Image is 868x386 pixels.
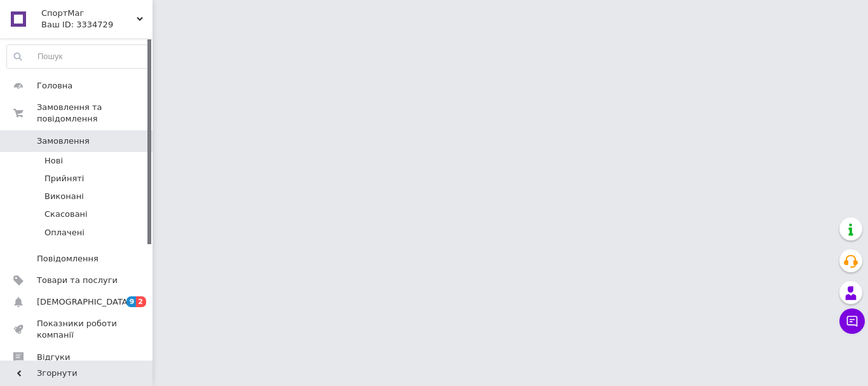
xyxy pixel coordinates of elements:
span: Прийняті [44,173,84,184]
span: Товари та послуги [37,275,118,286]
span: Відгуки [37,352,70,363]
span: Замовлення та повідомлення [37,102,153,125]
span: Нові [44,155,63,167]
button: Чат з покупцем [839,308,865,334]
input: Пошук [7,45,149,68]
span: Показники роботи компанії [37,318,118,341]
span: Виконані [44,191,84,202]
span: Замовлення [37,135,90,147]
span: Повідомлення [37,253,98,265]
span: Головна [37,80,72,92]
span: 2 [136,296,146,307]
span: Скасовані [44,209,88,220]
span: СпортМаг [41,8,137,19]
span: [DEMOGRAPHIC_DATA] [37,296,131,308]
span: Оплачені [44,227,85,238]
div: Ваш ID: 3334729 [41,19,153,31]
span: 9 [126,296,137,307]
